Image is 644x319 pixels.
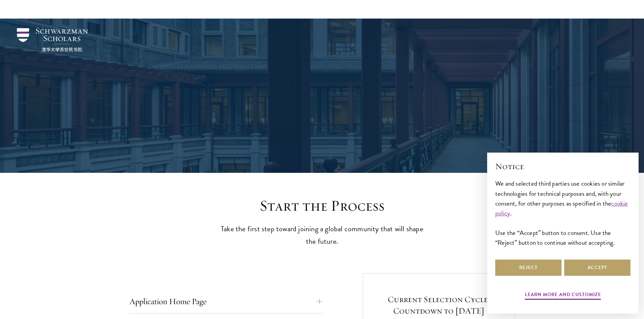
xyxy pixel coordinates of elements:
div: We and selected third parties use cookies or similar technologies for technical purposes and, wit... [495,179,630,247]
a: cookie policy [495,198,628,218]
img: Schwarzman Scholars [17,28,88,52]
h2: Notice [495,161,630,172]
button: Accept [564,260,630,276]
p: Take the first step toward joining a global community that will shape the future. [217,223,427,248]
button: Reject [495,260,562,276]
button: Learn more and customize [525,290,601,301]
button: Application Home Page [129,293,322,310]
h2: Start the Process [217,196,427,215]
